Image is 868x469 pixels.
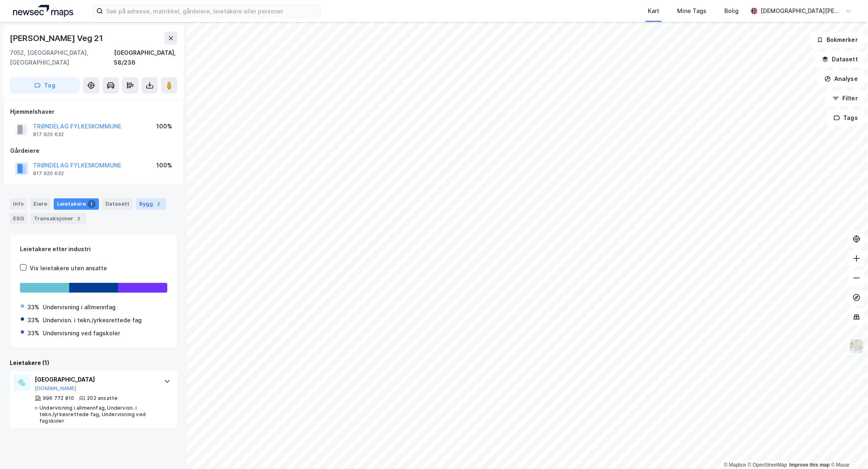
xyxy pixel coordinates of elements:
[43,302,116,312] div: Undervisning i allmennfag
[102,198,133,210] div: Datasett
[827,430,868,469] iframe: Chat Widget
[43,395,74,402] div: 996 772 810
[30,198,50,210] div: Eiere
[815,51,865,67] button: Datasett
[31,213,86,224] div: Transaksjoner
[136,198,166,210] div: Bygg
[33,131,64,138] div: 817 920 632
[724,462,746,468] a: Mapbox
[10,107,177,117] div: Hjemmelshaver
[849,339,864,354] img: Z
[75,215,83,223] div: 2
[677,6,706,16] div: Mine Tags
[87,395,118,402] div: 202 ansatte
[761,6,842,16] div: [DEMOGRAPHIC_DATA][PERSON_NAME]
[10,146,177,156] div: Gårdeiere
[10,213,27,224] div: ESG
[789,462,830,468] a: Improve this map
[827,430,868,469] div: Kontrollprogram for chat
[10,32,105,45] div: [PERSON_NAME] Veg 21
[43,328,120,338] div: Undervisning ved fagskoler
[35,375,156,384] div: [GEOGRAPHIC_DATA]
[155,200,163,208] div: 2
[10,77,80,93] button: Tag
[156,122,172,131] div: 100%
[35,385,77,392] button: [DOMAIN_NAME]
[20,244,167,254] div: Leietakere etter industri
[30,263,107,273] div: Vis leietakere uten ansatte
[27,302,39,312] div: 33%
[39,405,156,424] div: Undervisning i allmennfag, Undervisn. i tekn./yrkesrettede fag, Undervisning ved fagskoler
[818,71,865,87] button: Analyse
[156,161,172,170] div: 100%
[10,358,177,368] div: Leietakere (1)
[724,6,739,16] div: Bolig
[54,198,99,210] div: Leietakere
[43,315,142,325] div: Undervisn. i tekn./yrkesrettede fag
[826,90,865,106] button: Filter
[748,462,787,468] a: OpenStreetMap
[10,198,27,210] div: Info
[13,5,73,17] img: logo.a4113a55bc3d86da70a041830d287a7e.svg
[27,328,39,338] div: 33%
[87,200,96,208] div: 1
[10,48,114,67] div: 7052, [GEOGRAPHIC_DATA], [GEOGRAPHIC_DATA]
[114,48,177,67] div: [GEOGRAPHIC_DATA], 58/236
[810,32,865,48] button: Bokmerker
[103,5,320,17] input: Søk på adresse, matrikkel, gårdeiere, leietakere eller personer
[27,315,39,325] div: 33%
[827,110,865,126] button: Tags
[33,170,64,177] div: 817 920 632
[648,6,659,16] div: Kart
